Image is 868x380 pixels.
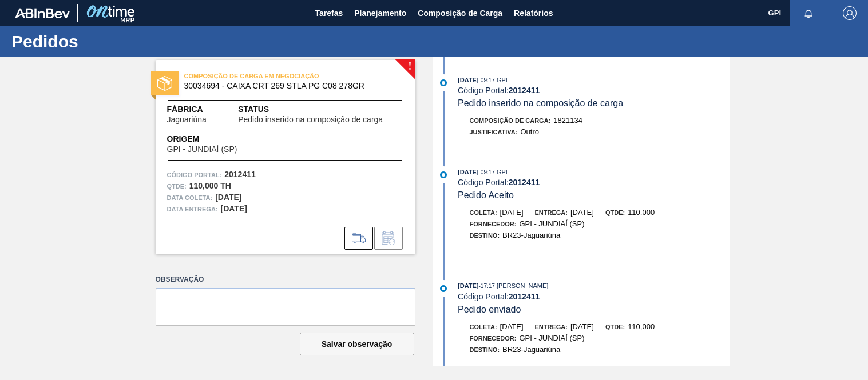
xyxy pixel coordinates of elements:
div: Ir para Composição de Carga [344,227,373,250]
span: Composição de Carga : [470,117,551,124]
div: Código Portal: [458,86,730,95]
span: Fábrica [167,103,239,115]
strong: 2012411 [224,170,256,179]
span: Justificativa: [470,129,518,135]
strong: [DATE] [215,193,241,202]
span: Qtde: [605,209,625,216]
span: 110,000 [628,208,655,217]
span: Pedido Aceito [458,190,514,200]
span: 110,000 [628,322,655,331]
span: Fornecedor: [470,335,517,342]
span: Data entrega: [167,203,218,215]
span: - 17:17 [479,283,495,289]
span: Relatórios [514,6,553,20]
span: [DATE] [458,169,478,175]
img: TNhmsLtSVTkK8tSr43FrP2fwEKptu5GPRR3wAAAABJRU5ErkJggg== [15,8,70,18]
span: Código Portal: [167,169,222,181]
span: Jaguariúna [167,115,207,124]
div: Informar alteração no pedido [374,227,403,250]
span: Outro [520,127,539,136]
img: atual [440,171,447,178]
span: GPI - JUNDIAÍ (SP) [519,219,584,228]
span: [DATE] [458,282,478,289]
span: Destino: [470,346,500,353]
span: Entrega: [535,323,568,330]
span: Status [238,103,403,115]
span: Pedido inserido na composição de carga [238,115,383,124]
img: Logout [843,6,857,20]
div: Código Portal: [458,178,730,187]
span: GPI - JUNDIAÍ (SP) [519,334,584,342]
div: Código Portal: [458,292,730,301]
span: Pedido inserido na composição de carga [458,98,623,108]
label: Observação [156,271,415,288]
span: : GPI [495,77,508,83]
span: BR23-Jaguariúna [502,345,560,354]
span: GPI - JUNDIAÍ (SP) [167,145,237,154]
h1: Pedidos [11,35,215,48]
strong: 2012411 [509,86,540,95]
button: Notificações [790,5,827,21]
button: Salvar observação [300,333,414,355]
span: Pedido enviado [458,305,521,314]
span: 30034694 - CAIXA CRT 269 STLA PG C08 278GR [184,82,392,90]
span: Composição de Carga [418,6,502,20]
strong: 110,000 TH [189,181,231,190]
strong: [DATE] [221,204,247,213]
span: Tarefas [315,6,343,20]
span: - 09:17 [479,169,495,175]
span: : [PERSON_NAME] [495,282,549,289]
span: Qtde : [167,181,187,192]
span: Destino: [470,232,500,239]
span: 1821134 [553,116,582,125]
span: Qtde: [605,323,625,330]
img: atual [440,285,447,292]
span: COMPOSIÇÃO DE CARGA EM NEGOCIAÇÃO [184,70,344,82]
span: Coleta: [470,323,497,330]
span: - 09:17 [479,77,495,83]
strong: 2012411 [509,178,540,187]
img: atual [440,79,447,86]
span: BR23-Jaguariúna [502,231,560,239]
span: Entrega: [535,209,568,216]
span: [DATE] [500,322,524,331]
span: Planejamento [354,6,406,20]
span: Origem [167,133,270,145]
span: [DATE] [570,208,594,217]
span: Fornecedor: [470,221,517,227]
span: : GPI [495,169,508,175]
strong: 2012411 [509,292,540,301]
span: Coleta: [470,209,497,216]
span: [DATE] [570,322,594,331]
img: status [157,76,172,91]
span: [DATE] [458,77,478,83]
span: Data coleta: [167,192,213,203]
span: [DATE] [500,208,524,217]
